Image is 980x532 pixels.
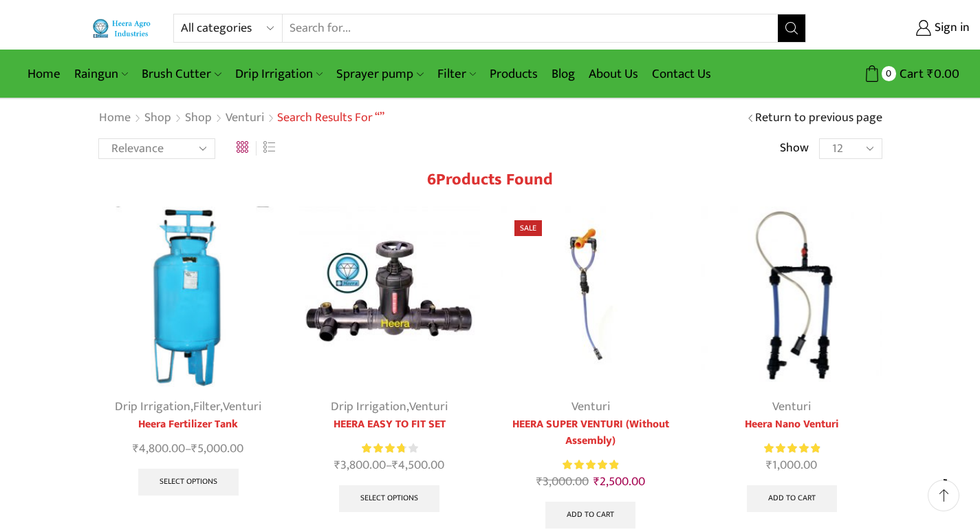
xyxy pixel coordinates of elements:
a: About Us [582,58,645,90]
bdi: 1,000.00 [766,455,817,476]
a: Sprayer pump [329,58,430,90]
div: Rated 5.00 out of 5 [764,441,820,456]
span: Products found [436,166,553,193]
a: Drip Irrigation [331,396,406,417]
a: Venturi [409,396,448,417]
a: Drip Irrigation [228,58,329,90]
img: Heera Easy To Fit Set [299,206,480,387]
span: – [299,456,480,475]
a: Filter [193,396,220,417]
a: Heera Nano Venturi [701,416,882,433]
a: Filter [431,58,483,90]
a: Add to cart: “HEERA SUPER VENTURI (Without Assembly)” [545,502,635,529]
span: 6 [427,166,436,193]
a: Contact Us [645,58,718,90]
a: Select options for “HEERA EASY TO FIT SET” [339,485,439,513]
div: Rated 5.00 out of 5 [563,458,618,472]
img: Heera Nano Venturi [701,206,882,387]
span: Sale [514,220,542,236]
span: ₹ [133,438,139,459]
a: Add to cart: “Heera Nano Venturi” [747,485,837,513]
span: ₹ [766,455,772,476]
div: , [299,398,480,416]
h1: Search results for “” [277,111,384,126]
bdi: 0.00 [927,63,959,85]
a: Home [98,109,131,127]
bdi: 4,800.00 [133,438,185,459]
span: ₹ [334,455,340,476]
span: ₹ [392,455,398,476]
a: Home [21,58,67,90]
span: Rated out of 5 [362,441,404,456]
span: Show [780,140,809,158]
a: Venturi [571,396,610,417]
a: Heera Fertilizer Tank [98,416,279,433]
span: ₹ [927,63,934,85]
span: Sign in [931,19,970,37]
button: Search button [778,14,805,42]
span: Rated out of 5 [764,441,820,456]
span: ₹ [594,471,600,492]
a: Brush Cutter [135,58,228,90]
img: Heera Fertilizer Tank [98,206,279,387]
bdi: 3,000.00 [536,471,589,492]
a: Venturi [772,396,811,417]
div: Rated 3.83 out of 5 [362,441,417,456]
a: Shop [184,109,213,127]
a: Shop [144,109,172,127]
span: – [98,440,279,458]
a: Select options for “Heera Fertilizer Tank” [138,469,239,496]
a: Return to previous page [755,109,882,127]
a: Venturi [225,109,265,127]
span: Cart [896,65,924,83]
a: Raingun [67,58,135,90]
span: 0 [882,66,896,81]
a: HEERA EASY TO FIT SET [299,416,480,433]
bdi: 4,500.00 [392,455,444,476]
img: Heera Super Venturi [501,206,682,387]
span: ₹ [191,438,197,459]
nav: Breadcrumb [98,109,384,127]
a: Venturi [223,396,261,417]
bdi: 5,000.00 [191,438,243,459]
a: Blog [545,58,582,90]
a: 0 Cart ₹0.00 [820,61,959,87]
bdi: 3,800.00 [334,455,386,476]
a: Products [483,58,545,90]
a: HEERA SUPER VENTURI (Without Assembly) [501,416,682,449]
span: Rated out of 5 [563,458,618,472]
bdi: 2,500.00 [594,471,645,492]
span: ₹ [536,471,543,492]
select: Shop order [98,138,215,159]
a: Drip Irrigation [115,396,190,417]
a: Sign in [827,16,970,41]
input: Search for... [283,14,778,42]
div: , , [98,398,279,416]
